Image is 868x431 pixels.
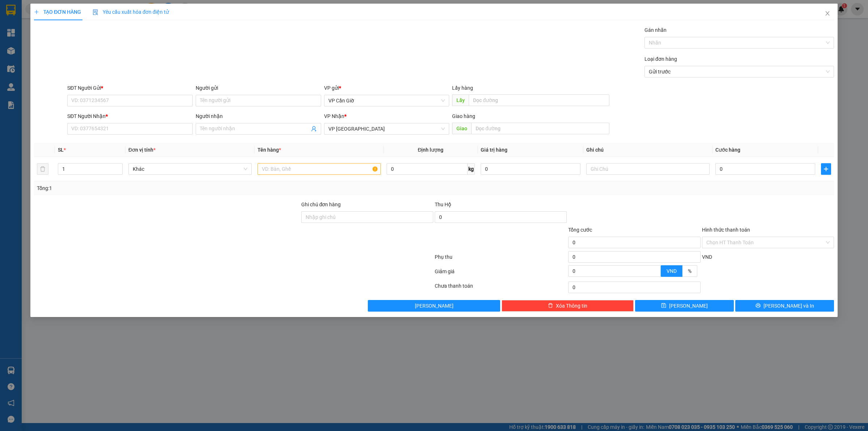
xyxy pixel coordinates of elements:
label: Hình thức thanh toán [702,227,750,233]
img: logo.jpg [9,9,45,45]
span: Khác [133,164,247,174]
button: plus [821,163,831,175]
span: close [825,10,830,16]
img: icon [93,9,98,15]
div: SĐT Người Nhận [67,112,193,120]
button: Close [817,4,838,24]
span: plus [821,166,831,172]
button: deleteXóa Thông tin [502,300,634,312]
span: Lấy [452,94,469,106]
span: [PERSON_NAME] [669,302,708,310]
div: Phụ thu [434,253,567,266]
span: VP Cần Giờ [328,95,445,106]
div: Người gửi [196,84,321,92]
span: VP Sài Gòn [328,123,445,134]
input: Dọc đường [469,94,609,106]
span: TẠO ĐƠN HÀNG [34,9,81,15]
div: Giảm giá [434,267,567,280]
input: Ghi chú đơn hàng [301,211,433,223]
div: Người nhận [196,112,321,120]
span: Xóa Thông tin [556,302,587,310]
span: Định lượng [418,147,443,153]
b: Thành Phúc Bus [9,47,37,81]
input: Dọc đường [471,123,609,134]
button: delete [37,163,48,175]
span: Giao hàng [452,113,475,119]
div: Chưa thanh toán [434,282,567,295]
span: SL [58,147,64,153]
span: VND [667,268,677,274]
span: [PERSON_NAME] và In [763,302,814,310]
span: VND [702,254,712,260]
span: kg [468,163,475,175]
input: 0 [481,163,580,175]
span: Lấy hàng [452,85,473,91]
span: Tên hàng [258,147,281,153]
input: Ghi Chú [586,163,710,175]
span: [PERSON_NAME] [415,302,454,310]
span: Giá trị hàng [481,147,507,153]
span: Tổng cước [568,227,592,233]
label: Loại đơn hàng [644,56,677,62]
span: Gửi trước [649,66,830,77]
span: Giao [452,123,471,134]
span: plus [34,9,39,14]
span: % [688,268,692,274]
span: delete [548,303,553,309]
span: Thu Hộ [435,202,451,207]
button: printer[PERSON_NAME] và In [735,300,834,312]
div: SĐT Người Gửi [67,84,193,92]
span: Đơn vị tính [128,147,156,153]
span: user-add [311,126,317,132]
label: Ghi chú đơn hàng [301,202,341,207]
label: Gán nhãn [644,27,667,33]
span: Yêu cầu xuất hóa đơn điện tử [93,9,169,15]
th: Ghi chú [583,143,712,157]
div: VP gửi [324,84,450,92]
span: Cước hàng [715,147,740,153]
button: [PERSON_NAME] [368,300,500,312]
span: VP Nhận [324,113,344,119]
span: save [661,303,666,309]
b: Gửi khách hàng [44,10,72,45]
span: printer [756,303,761,309]
button: save[PERSON_NAME] [635,300,734,312]
input: VD: Bàn, Ghế [258,163,381,175]
div: Tổng: 1 [37,184,335,192]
